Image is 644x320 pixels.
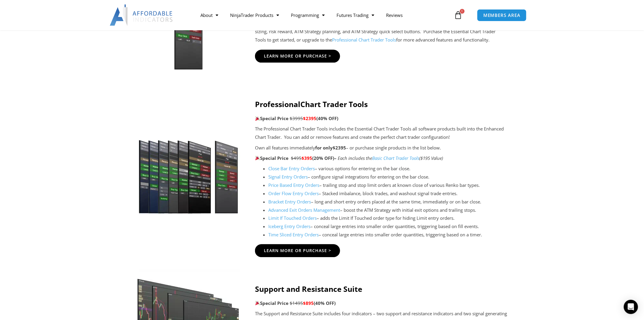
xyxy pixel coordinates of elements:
b: (20% OFF) [312,155,334,161]
span: Learn More Or Purchase > [264,54,331,58]
div: Open Intercom Messenger [624,300,638,314]
i: Each includes the ($195 Value) [338,155,443,161]
a: Signal Entry Orders [268,174,308,180]
span: MEMBERS AREA [483,13,520,17]
li: – adds the Limit If Touched order type for hiding Limit entry orders. [268,214,507,223]
li: – Stacked imbalance, block trades, and washout signal trade entries. [268,190,507,198]
a: About [195,8,224,22]
a: Price Based Entry Orders [268,182,319,188]
a: Basic Chart Trader Tools [372,155,419,161]
strong: Special Price [255,116,288,122]
img: LogoAI | Affordable Indicators – NinjaTrader [110,4,173,26]
nav: Menu [195,8,452,22]
strong: Special Price [255,300,288,306]
li: – boost the ATM Strategy with initial exit options and trailing stops. [268,206,507,215]
span: Own all features immediately [255,145,315,151]
li: – trailing stop and stop limit orders at known close of various Renko bar types. [268,182,507,190]
span: $1495 [290,300,303,306]
a: Learn More Or Purchase > [255,244,340,257]
img: 🎉 [255,156,260,160]
a: Order Flow Entry Orders [268,191,319,197]
strong: $2395 [315,145,346,151]
a: Reviews [380,8,409,22]
span: 1 [460,9,465,14]
h4: Professional [255,100,507,109]
span: for only [315,145,333,151]
strong: Chart Trader Tools [300,99,368,109]
a: Futures Trading [331,8,380,22]
a: MEMBERS AREA [477,9,527,21]
a: Bracket Entry Orders [268,199,311,205]
b: (40% OFF) [316,116,338,122]
span: Learn More Or Purchase > [264,249,331,253]
img: ProfessionalToolsBundlePagejpg | Affordable Indicators – NinjaTrader [137,125,240,214]
a: Close Bar Entry Orders [268,166,315,172]
a: Learn More Or Purchase > [255,50,340,63]
a: Limit If Touched Orders [268,215,317,221]
a: Time Sliced Entry Orders [268,232,319,238]
li: – conceal large entries into smaller order quantities, triggering based on a timer. [268,231,507,239]
a: Advanced Exit Orders Management [268,207,340,213]
strong: – [334,155,337,161]
a: Professional Chart Trader Tools [332,37,396,43]
img: 🎉 [255,117,260,121]
b: (40% OFF) [314,300,336,306]
span: $395 [302,155,312,161]
strong: Support and Resistance Suite [255,284,362,294]
li: – configure signal integrations for entering on the bar close. [268,173,507,182]
li: – long and short entry orders placed at the same time, immediately or on bar close. [268,198,507,206]
a: Iceberg Entry Orders [268,224,310,230]
li: – conceal large entries into smaller order quantities, triggering based on fill events. [268,223,507,231]
p: The Essential Chart Trader Tools is a starter pack for the . It is full of features including pos... [255,20,507,45]
a: Programming [285,8,331,22]
a: NinjaTrader Products [224,8,285,22]
span: $495 [291,155,302,161]
a: 1 [445,7,471,24]
p: The Professional Chart Trader Tools includes the Essential Chart Trader Tools all software produc... [255,125,507,142]
li: – various options for entering on the bar close. [268,165,507,173]
span: $2395 [303,116,316,122]
img: 🎉 [255,301,260,305]
span: $895 [303,300,314,306]
span: $3995 [290,116,303,122]
span: – or purchase single products in the list below. [346,145,441,151]
strong: Special Price [255,155,288,161]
